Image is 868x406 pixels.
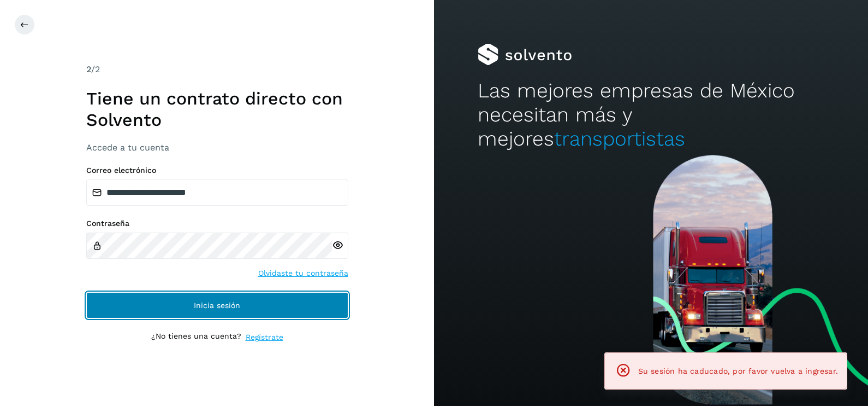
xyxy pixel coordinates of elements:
[554,127,685,150] span: transportistas
[246,332,283,343] a: Regístrate
[151,332,241,343] p: ¿No tienes una cuenta?
[258,268,348,279] a: Olvidaste tu contraseña
[86,292,348,318] button: Inicia sesión
[86,63,348,76] div: /2
[86,88,348,130] h1: Tiene un contrato directo con Solvento
[86,219,348,228] label: Contraseña
[86,142,348,153] h3: Accede a tu cuenta
[478,79,825,152] h2: Las mejores empresas de México necesitan más y mejores
[194,301,240,309] span: Inicia sesión
[638,367,838,375] span: Su sesión ha caducado, por favor vuelva a ingresar.
[86,166,348,175] label: Correo electrónico
[86,64,91,74] span: 2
